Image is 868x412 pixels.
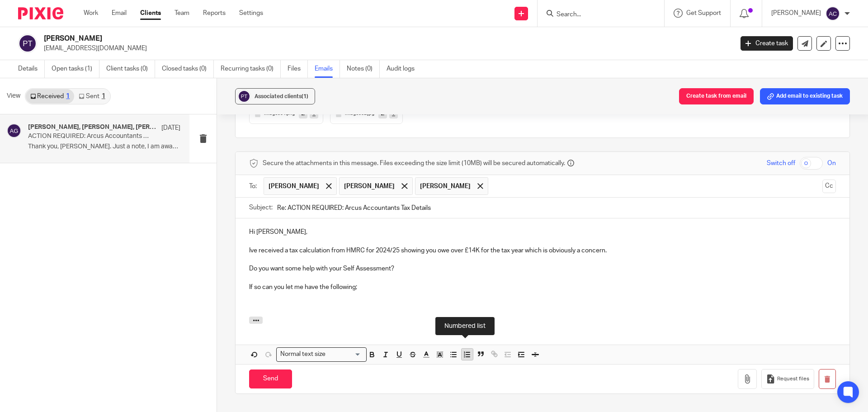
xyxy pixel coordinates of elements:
span: Normal text size [278,350,328,359]
a: Recurring tasks (0) [221,60,281,78]
button: Create task from email [679,88,754,104]
p: Thank you, [PERSON_NAME]. Just a note, I am away from... [28,143,180,151]
p: [DATE] [161,123,180,133]
p: ACTION REQUIRED: Arcus Accountants Tax Details [28,133,150,140]
a: Email [112,9,127,18]
div: 1 [102,93,105,99]
span: (1) [302,94,308,99]
a: Open tasks (1) [52,60,99,78]
span: Switch off [767,159,795,168]
a: Received1 [26,89,74,104]
a: Files [288,60,308,78]
a: Closed tasks (0) [162,60,214,78]
span: Secure the attachments in this message. Files exceeding the size limit (10MB) will be secured aut... [263,159,565,168]
a: Client tasks (0) [106,60,155,78]
button: Request files [761,369,814,389]
a: Team [175,9,189,18]
input: Search for option [329,350,361,359]
span: Associated clients [255,94,308,99]
h2: [PERSON_NAME] [44,34,590,43]
label: To: [249,182,259,191]
img: svg%3E [826,6,840,21]
img: svg%3E [7,123,21,138]
span: Request files [777,375,809,383]
span: [PERSON_NAME] [269,182,319,191]
a: Reports [203,9,226,18]
button: Associated clients(1) [235,88,315,104]
a: Notes (0) [347,60,380,78]
img: svg%3E [18,34,37,53]
img: Pixie [18,7,63,19]
button: Cc [822,180,836,193]
span: [PERSON_NAME] [344,182,395,191]
label: Subject: [249,203,273,212]
div: 1 [66,93,70,99]
input: Search [556,11,637,19]
a: Work [84,9,98,18]
input: Send [249,369,292,389]
p: Hi [PERSON_NAME], [249,227,836,237]
span: [PERSON_NAME] [420,182,471,191]
h4: [PERSON_NAME], [PERSON_NAME], [PERSON_NAME] [28,123,157,131]
a: Sent1 [74,89,109,104]
span: Get Support [686,10,721,16]
p: Ive received a tax calculation from HMRC for 2024/25 showing you owe over £14K for the tax year w... [249,246,836,255]
p: Do you want some help with your Self Assessment? [249,264,836,273]
a: Details [18,60,45,78]
a: Emails [315,60,340,78]
a: Audit logs [387,60,421,78]
button: Add email to existing task [760,88,850,104]
div: Search for option [276,347,367,361]
img: svg%3E [237,90,251,103]
span: View [7,91,20,101]
p: If so can you let me have the following; [249,283,836,292]
a: Clients [140,9,161,18]
a: Settings [239,9,263,18]
p: [PERSON_NAME] [771,9,821,18]
a: Create task [741,36,793,51]
p: [EMAIL_ADDRESS][DOMAIN_NAME] [44,44,727,53]
span: On [827,159,836,168]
